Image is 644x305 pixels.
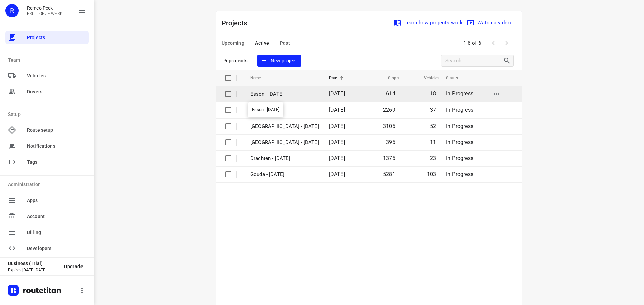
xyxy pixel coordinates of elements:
span: Previous Page [487,36,500,50]
span: [DATE] [329,107,345,113]
span: In Progress [446,123,473,129]
button: New project [257,55,301,67]
span: 1-6 of 6 [461,36,484,50]
span: 2269 [383,107,395,113]
p: Business (Trial) [8,261,59,266]
span: In Progress [446,155,473,161]
span: 614 [386,90,395,97]
p: Antwerpen - Monday [250,139,319,146]
span: In Progress [446,107,473,113]
span: Notifications [27,143,86,150]
span: Vehicles [415,74,439,82]
div: R [5,4,19,17]
div: Vehicles [5,69,89,82]
div: Search [503,57,513,65]
span: 1375 [383,155,395,161]
span: 52 [430,123,436,129]
span: Past [280,39,290,47]
div: Account [5,210,89,223]
span: Drivers [27,88,86,95]
span: In Progress [446,139,473,145]
span: Next Page [500,36,514,50]
p: Essen - [DATE] [250,90,319,98]
p: Gouda - Monday [250,171,319,178]
span: In Progress [446,171,473,177]
span: 18 [430,90,436,97]
span: 103 [427,171,436,177]
span: Route setup [27,127,86,134]
p: Administration [8,181,89,188]
button: Upgrade [59,260,89,273]
span: Account [27,213,86,220]
p: Projects [222,18,253,28]
span: [DATE] [329,123,345,129]
span: Upgrade [64,264,83,269]
span: [DATE] [329,90,345,97]
span: 37 [430,107,436,113]
span: Billing [27,229,86,236]
div: Apps [5,194,89,207]
p: Drachten - Monday [250,155,319,162]
span: [DATE] [329,155,345,161]
span: Active [255,39,269,47]
span: Stops [379,74,399,82]
span: Date [329,74,346,82]
span: [DATE] [329,171,345,177]
span: Vehicles [27,72,86,79]
p: Team [8,57,89,64]
span: 3105 [383,123,395,129]
span: In Progress [446,90,473,97]
div: Notifications [5,139,89,153]
p: Zwolle - Monday [250,123,319,130]
p: Best - Monday [250,106,319,114]
p: Remco Peek [27,5,63,11]
p: Expires [DATE][DATE] [8,268,59,272]
span: [DATE] [329,139,345,145]
span: 395 [386,139,395,145]
span: 11 [430,139,436,145]
span: Upcoming [222,39,244,47]
p: Setup [8,111,89,118]
div: Route setup [5,123,89,137]
span: Tags [27,159,86,166]
span: 23 [430,155,436,161]
div: Billing [5,226,89,239]
input: Search projects [445,56,503,66]
span: Name [250,74,270,82]
p: 6 projects [224,58,248,64]
span: Status [446,74,467,82]
span: 5281 [383,171,395,177]
div: Drivers [5,85,89,98]
span: Projects [27,34,86,41]
span: Developers [27,245,86,252]
div: Developers [5,242,89,255]
p: FRUIT OP JE WERK [27,11,63,16]
span: New project [261,57,297,65]
span: Apps [27,197,86,204]
div: Projects [5,31,89,44]
div: Tags [5,155,89,169]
